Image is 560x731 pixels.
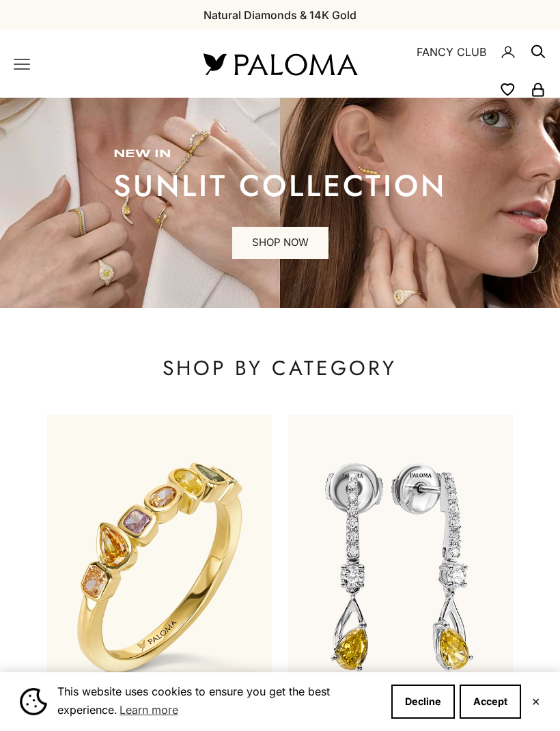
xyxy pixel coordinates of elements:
[389,30,546,98] nav: Secondary navigation
[14,56,171,72] nav: Primary navigation
[113,172,447,199] p: sunlit collection
[57,683,380,720] span: This website uses cookies to ensure you get the best experience.
[117,700,180,720] a: Learn more
[460,685,521,719] button: Accept
[20,688,47,715] img: Cookie banner
[204,6,356,24] p: Natural Diamonds & 14K Gold
[417,43,486,61] a: FANCY CLUB
[113,148,447,161] p: new in
[391,685,455,719] button: Decline
[531,698,540,706] button: Close
[232,227,328,260] a: SHOP NOW
[46,355,513,382] p: SHOP BY CATEGORY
